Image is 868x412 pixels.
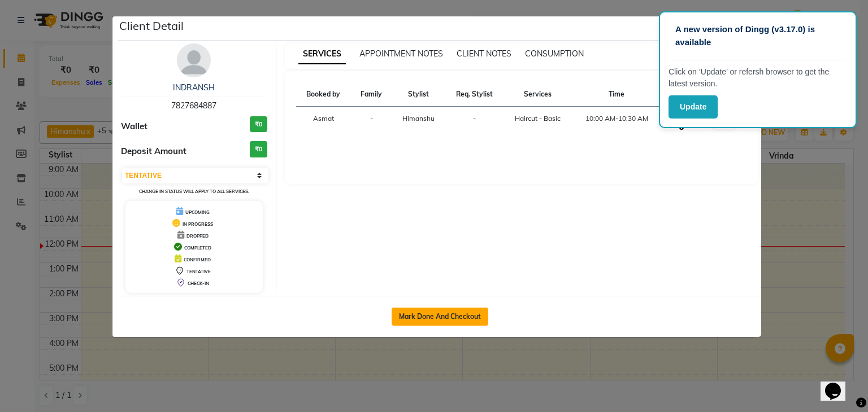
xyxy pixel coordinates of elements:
[821,367,857,401] iframe: chat widget
[510,113,566,124] div: Haircut - Basic
[171,100,216,111] span: 7827684887
[675,23,840,49] p: A new version of Dingg (v3.17.0) is available
[121,145,186,158] span: Deposit Amount
[445,82,503,107] th: Req. Stylist
[572,82,661,107] th: Time
[188,280,209,286] span: CHECK-IN
[351,82,392,107] th: Family
[351,107,392,139] td: -
[298,44,346,64] span: SERVICES
[359,49,443,59] span: APPOINTMENT NOTES
[250,141,267,157] h3: ₹0
[184,257,211,262] span: CONFIRMED
[139,189,249,194] small: Change in status will apply to all services.
[445,107,503,139] td: -
[392,308,488,326] button: Mark Done And Checkout
[121,120,147,133] span: Wallet
[572,107,661,139] td: 10:00 AM-10:30 AM
[185,209,210,215] span: UPCOMING
[392,82,445,107] th: Stylist
[184,245,211,251] span: COMPLETED
[525,49,584,59] span: CONSUMPTION
[669,66,847,90] p: Click on ‘Update’ or refersh browser to get the latest version.
[296,82,351,107] th: Booked by
[457,49,511,59] span: CLIENT NOTES
[119,17,184,34] h5: Client Detail
[177,43,211,77] img: avatar
[183,221,213,227] span: IN PROGRESS
[296,107,351,139] td: Asmat
[669,95,718,119] button: Update
[504,82,572,107] th: Services
[186,233,209,239] span: DROPPED
[173,82,215,93] a: INDRANSH
[250,116,267,133] h3: ₹0
[402,114,435,122] span: Himanshu
[186,269,211,274] span: TENTATIVE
